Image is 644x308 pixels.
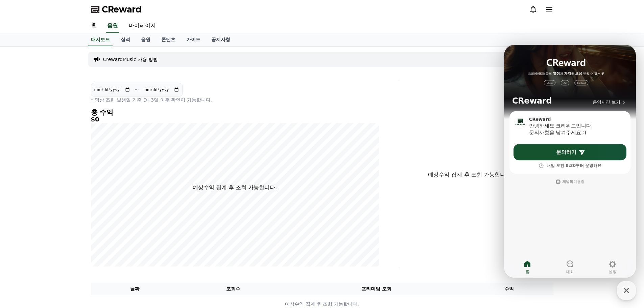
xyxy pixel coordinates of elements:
a: 대시보드 [88,33,113,46]
th: 날짜 [91,283,179,295]
h4: 총 수익 [91,109,379,116]
p: 예상수익 집계 후 조회 가능합니다. [193,184,277,192]
p: 예상수익 집계 후 조회 가능합니다. [91,301,553,308]
th: 수익 [465,283,553,295]
a: 음원 [106,19,119,33]
span: CReward [102,4,142,15]
a: 홈 [86,19,102,33]
a: 음원 [136,33,156,46]
p: 예상수익 집계 후 조회 가능합니다. [404,171,537,179]
p: * 영상 조회 발생일 기준 D+3일 이후 확인이 가능합니다. [91,96,379,103]
h5: $0 [91,116,379,123]
a: 실적 [115,33,136,46]
a: 콘텐츠 [156,33,181,46]
a: CrewardMusic 사용 방법 [103,56,158,63]
p: ~ [135,86,139,94]
th: 프리미엄 조회 [288,283,465,295]
a: CReward [91,4,142,15]
iframe: Channel chat [504,45,636,278]
a: 가이드 [181,33,206,46]
th: 조회수 [179,283,287,295]
a: 마이페이지 [123,19,161,33]
a: 공지사항 [206,33,236,46]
